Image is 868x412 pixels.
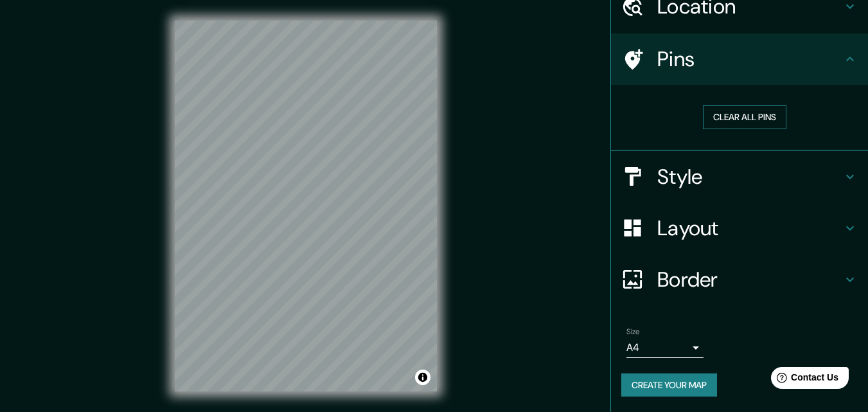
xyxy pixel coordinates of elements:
h4: Pins [657,46,842,72]
div: Pins [611,33,868,85]
button: Clear all pins [703,105,786,129]
iframe: Help widget launcher [754,362,854,398]
div: Layout [611,202,868,254]
button: Create your map [621,373,717,397]
h4: Border [657,267,842,292]
label: Size [626,326,640,337]
div: Style [611,151,868,202]
div: Border [611,254,868,305]
div: A4 [626,337,704,358]
h4: Layout [657,215,842,241]
button: Toggle attribution [415,370,430,385]
h4: Style [657,164,842,190]
canvas: Map [175,21,437,391]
